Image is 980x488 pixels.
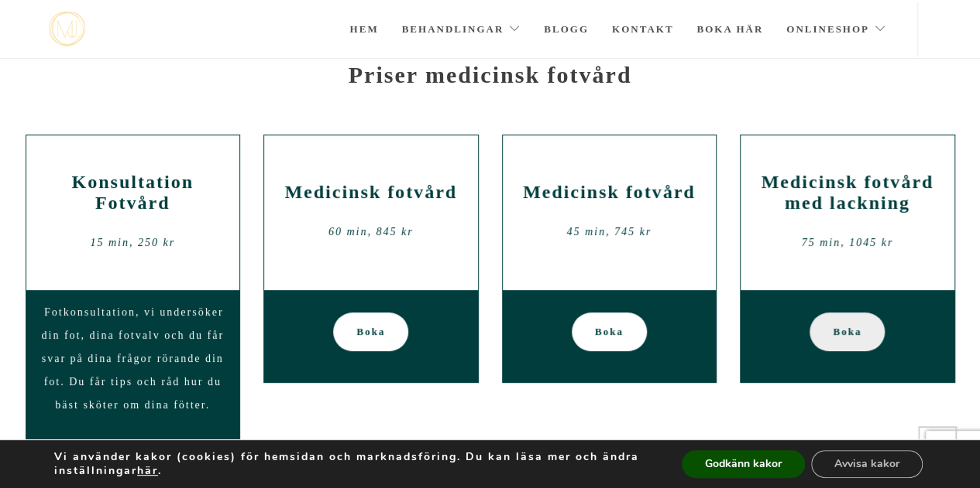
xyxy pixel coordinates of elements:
[38,231,229,254] div: 15 min, 250 kr
[49,12,85,46] img: mjstudio
[333,312,408,351] a: Boka
[514,220,705,244] div: 45 min, 745 kr
[696,2,763,56] a: Boka här
[42,306,224,411] span: Fotkonsultation, vi undersöker din fot, dina fotvalv och du får svar på dina frågor rörande din f...
[137,464,158,478] button: här
[38,172,229,213] h2: Konsultation Fotvård
[349,62,632,87] strong: Priser medicinsk fotvård
[349,2,378,56] a: Hem
[612,2,674,56] a: Kontakt
[682,450,805,478] button: Godkänn kakor
[572,312,647,351] a: Boka
[544,2,589,56] a: Blogg
[752,172,943,213] h2: Medicinsk fotvård med lackning
[276,220,466,244] div: 60 min, 845 kr
[356,312,385,351] span: Boka
[276,182,466,203] h2: Medicinsk fotvård
[833,312,861,351] span: Boka
[811,450,923,478] button: Avvisa kakor
[810,312,885,351] a: Boka
[786,2,886,56] a: Onlineshop
[514,182,705,203] h2: Medicinsk fotvård
[402,2,521,56] a: Behandlingar
[54,450,649,478] p: Vi använder kakor (cookies) för hemsidan och marknadsföring. Du kan läsa mer och ändra inställnin...
[752,231,943,254] div: 75 min, 1045 kr
[595,312,624,351] span: Boka
[49,12,85,46] a: mjstudio mjstudio mjstudio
